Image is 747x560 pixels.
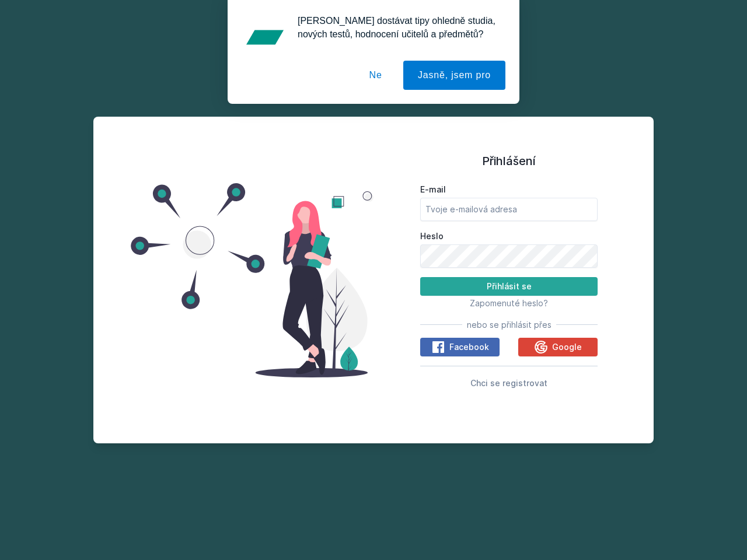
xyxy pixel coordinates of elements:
[470,298,548,308] span: Zapomenuté heslo?
[470,378,547,388] span: Chci se registrovat
[420,184,598,195] label: E-mail
[355,61,397,90] button: Ne
[420,277,598,296] button: Přihlásit se
[449,341,489,353] span: Facebook
[420,198,598,221] input: Tvoje e-mailová adresa
[288,14,505,41] div: [PERSON_NAME] dostávat tipy ohledně studia, nových testů, hodnocení učitelů a předmětů?
[403,61,505,90] button: Jasně, jsem pro
[552,341,582,353] span: Google
[420,338,500,356] button: Facebook
[467,319,551,331] span: nebo se přihlásit přes
[420,230,598,242] label: Heslo
[470,376,547,390] button: Chci se registrovat
[420,152,598,170] h1: Přihlášení
[518,338,598,356] button: Google
[242,14,288,61] img: notification icon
